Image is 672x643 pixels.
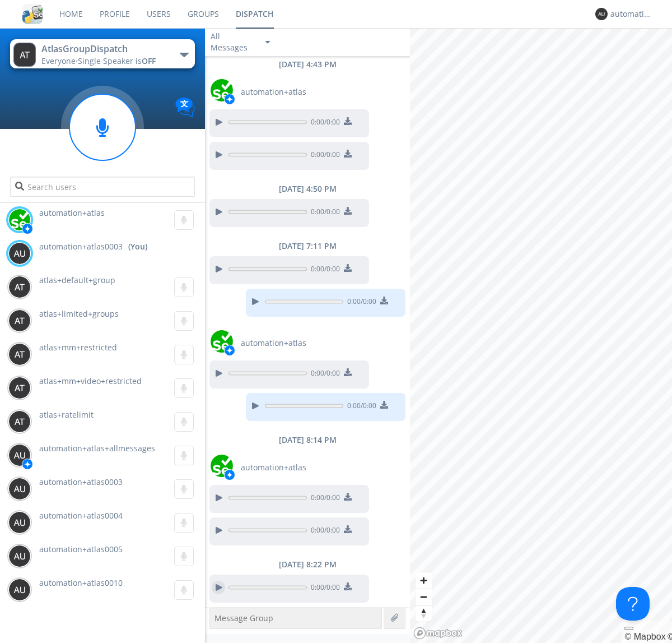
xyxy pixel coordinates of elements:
img: download media button [344,582,352,590]
img: 373638.png [8,545,31,567]
img: download media button [344,117,352,125]
div: [DATE] 7:11 PM [205,240,410,252]
img: download media button [380,401,388,409]
iframe: Toggle Customer Support [616,587,650,621]
img: 373638.png [8,276,31,298]
div: (You) [128,241,147,252]
img: cddb5a64eb264b2086981ab96f4c1ba7 [22,4,43,24]
button: Zoom in [416,572,432,589]
div: AtlasGroupDispatch [41,43,167,55]
span: automation+atlas [241,337,306,349]
span: 0:00 / 0:00 [307,582,340,595]
span: 0:00 / 0:00 [307,368,340,381]
div: All Messages [211,31,255,53]
span: Reset bearing to north [416,605,432,621]
span: Zoom out [416,589,432,605]
span: automation+atlas [39,207,105,218]
span: 0:00 / 0:00 [307,493,340,505]
span: 0:00 / 0:00 [343,297,376,309]
div: [DATE] 4:50 PM [205,183,410,195]
img: d2d01cd9b4174d08988066c6d424eccd [211,330,233,353]
span: automation+atlas0003 [39,241,123,252]
img: 373638.png [8,410,31,433]
img: download media button [344,150,352,158]
a: Mapbox [624,632,665,641]
span: atlas+mm+restricted [39,342,117,353]
span: atlas+default+group [39,275,115,285]
input: Search users [10,177,194,197]
span: 0:00 / 0:00 [307,117,340,129]
img: d2d01cd9b4174d08988066c6d424eccd [211,79,233,101]
div: [DATE] 8:14 PM [205,434,410,446]
button: Reset bearing to north [416,605,432,621]
img: 373638.png [8,309,31,332]
span: atlas+limited+groups [39,308,119,319]
span: 0:00 / 0:00 [307,525,340,538]
img: 373638.png [8,444,31,466]
button: Toggle attribution [624,627,633,630]
img: 373638.png [595,8,608,20]
span: automation+atlas [241,462,306,473]
div: Everyone · [41,55,167,67]
span: automation+atlas0005 [39,544,123,554]
span: 0:00 / 0:00 [307,150,340,162]
img: download media button [344,207,352,215]
img: download media button [344,525,352,533]
span: automation+atlas0003 [39,477,123,487]
div: [DATE] 8:22 PM [205,559,410,570]
span: automation+atlas+allmessages [39,443,155,454]
img: 373638.png [8,478,31,500]
img: download media button [344,493,352,501]
span: atlas+mm+video+restricted [39,376,142,386]
span: Single Speaker is [78,55,156,66]
button: Zoom out [416,589,432,605]
span: automation+atlas0010 [39,577,123,588]
button: AtlasGroupDispatchEveryone·Single Speaker isOFF [10,39,194,68]
span: 0:00 / 0:00 [343,401,376,413]
img: 373638.png [8,579,31,601]
span: automation+atlas0004 [39,510,123,521]
img: caret-down-sm.svg [265,41,270,44]
img: 373638.png [8,343,31,366]
div: automation+atlas0003 [610,8,652,20]
img: 373638.png [8,511,31,534]
span: 0:00 / 0:00 [307,264,340,276]
a: Mapbox logo [413,627,463,640]
img: Translation enabled [175,98,195,117]
img: d2d01cd9b4174d08988066c6d424eccd [211,455,233,477]
span: OFF [142,55,156,66]
div: [DATE] 4:43 PM [205,59,410,70]
span: automation+atlas [241,86,306,98]
img: 373638.png [8,242,31,265]
img: download media button [344,368,352,376]
img: d2d01cd9b4174d08988066c6d424eccd [8,209,31,231]
img: download media button [380,297,388,304]
span: 0:00 / 0:00 [307,207,340,219]
img: download media button [344,264,352,272]
img: 373638.png [13,43,36,67]
img: 373638.png [8,377,31,399]
span: atlas+ratelimit [39,409,94,420]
